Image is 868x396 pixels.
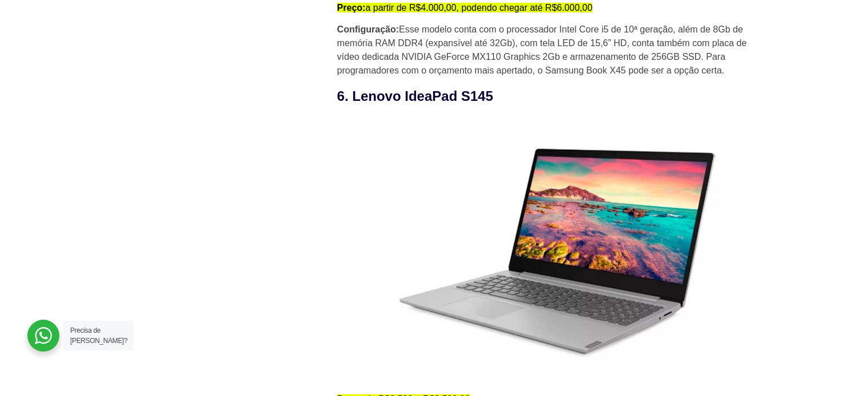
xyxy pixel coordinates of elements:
h3: 6. Lenovo IdeaPad S145 [337,86,771,107]
strong: Preço: [337,3,366,13]
span: Precisa de [PERSON_NAME]? [70,326,127,345]
strong: Configuração: [337,25,399,34]
p: Esse modelo conta com o processador Intel Core i5 de 10ª geração, além de 8Gb de memória RAM DDR4... [337,23,771,77]
mark: a partir de R$4.000,00, podendo chegar até R$6.000,00 [337,3,592,13]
